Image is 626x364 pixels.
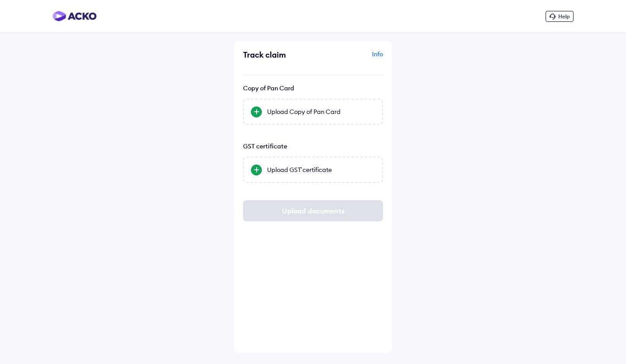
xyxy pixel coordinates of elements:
img: horizontal-gradient.png [52,11,97,21]
div: Upload GST` certificate [267,165,375,174]
div: GST certificate [243,142,383,150]
div: Upload Copy of Pan Card [267,107,375,116]
div: Info [315,50,383,66]
span: Help [558,13,570,20]
div: Track claim [243,50,311,60]
div: Copy of Pan Card [243,84,383,92]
